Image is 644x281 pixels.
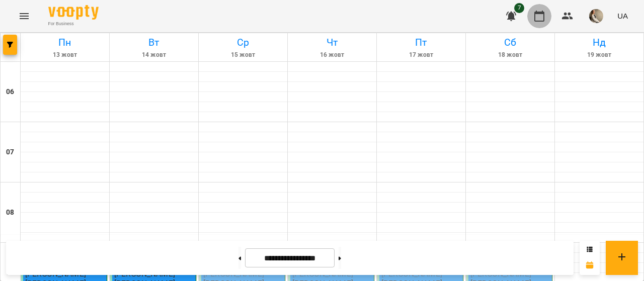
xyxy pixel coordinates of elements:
h6: 15 жовт [200,50,286,60]
span: For Business [48,21,99,27]
img: Voopty Logo [48,5,99,20]
h6: 18 жовт [467,50,553,60]
img: 3379ed1806cda47daa96bfcc4923c7ab.jpg [589,9,603,23]
span: 7 [514,3,524,13]
h6: 17 жовт [378,50,464,60]
h6: Ср [200,35,286,50]
h6: 16 жовт [289,50,375,60]
button: UA [613,7,632,25]
h6: Вт [111,35,197,50]
button: Menu [12,4,36,28]
h6: Пн [22,35,108,50]
h6: 19 жовт [556,50,642,60]
h6: 08 [6,207,14,218]
h6: 14 жовт [111,50,197,60]
h6: Сб [467,35,553,50]
span: UA [617,11,628,21]
h6: Нд [556,35,642,50]
h6: 13 жовт [22,50,108,60]
h6: Пт [378,35,464,50]
h6: Чт [289,35,375,50]
h6: 07 [6,147,14,158]
h6: 06 [6,86,14,98]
